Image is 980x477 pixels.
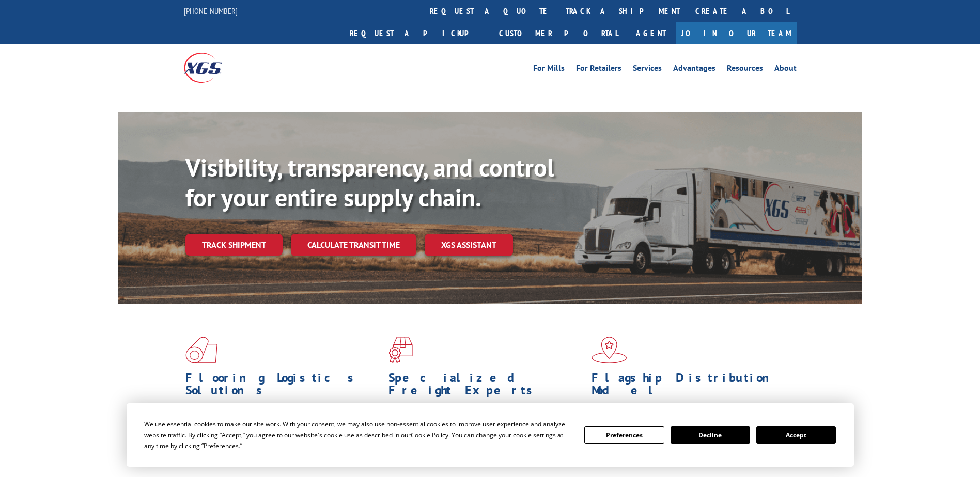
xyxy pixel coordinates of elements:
[185,372,381,402] h1: Flooring Logistics Solutions
[671,426,750,444] button: Decline
[756,426,836,444] button: Accept
[626,22,676,44] a: Agent
[388,402,584,448] p: From 123 overlength loads to delicate cargo, our experienced staff knows the best way to move you...
[727,64,763,75] a: Resources
[676,22,797,44] a: Join Our Team
[673,64,715,75] a: Advantages
[533,64,565,75] a: For Mills
[411,431,448,439] span: Cookie Policy
[185,151,554,213] b: Visibility, transparency, and control for your entire supply chain.
[388,337,413,363] img: xgs-icon-focused-on-flooring-red
[342,22,491,44] a: Request a pickup
[592,402,782,426] span: Our agile distribution network gives you nationwide inventory management on demand.
[185,402,380,438] span: As an industry carrier of choice, XGS has brought innovation and dedication to flooring logistics...
[184,6,238,16] a: [PHONE_NUMBER]
[576,64,621,75] a: For Retailers
[774,64,797,75] a: About
[127,403,854,467] div: Cookie Consent Prompt
[291,234,416,256] a: Calculate transit time
[425,234,513,256] a: XGS ASSISTANT
[592,337,627,363] img: xgs-icon-flagship-distribution-model-red
[491,22,626,44] a: Customer Portal
[185,337,217,363] img: xgs-icon-total-supply-chain-intelligence-red
[185,234,283,256] a: Track shipment
[592,372,787,402] h1: Flagship Distribution Model
[584,426,664,444] button: Preferences
[144,419,572,451] div: We use essential cookies to make our site work. With your consent, we may also use non-essential ...
[388,372,584,402] h1: Specialized Freight Experts
[204,441,239,450] span: Preferences
[633,64,662,75] a: Services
